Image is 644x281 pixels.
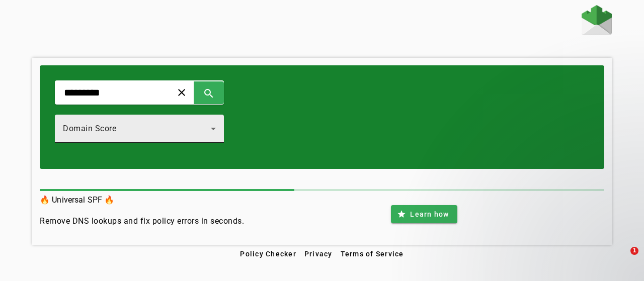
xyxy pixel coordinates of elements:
span: 1 [630,247,638,255]
img: Fraudmarc Logo [582,5,612,35]
h3: 🔥 Universal SPF 🔥 [40,193,244,207]
a: Home [582,5,612,38]
button: Learn how [391,205,457,223]
span: Domain Score [63,124,116,133]
button: Privacy [300,245,337,263]
button: Terms of Service [337,245,408,263]
button: Policy Checker [236,245,300,263]
span: Terms of Service [341,250,404,258]
iframe: Intercom live chat [610,247,634,271]
iframe: Intercom notifications message [443,179,644,254]
h4: Remove DNS lookups and fix policy errors in seconds. [40,215,244,227]
span: Policy Checker [240,250,296,258]
span: Privacy [304,250,333,258]
span: Learn how [410,209,449,219]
